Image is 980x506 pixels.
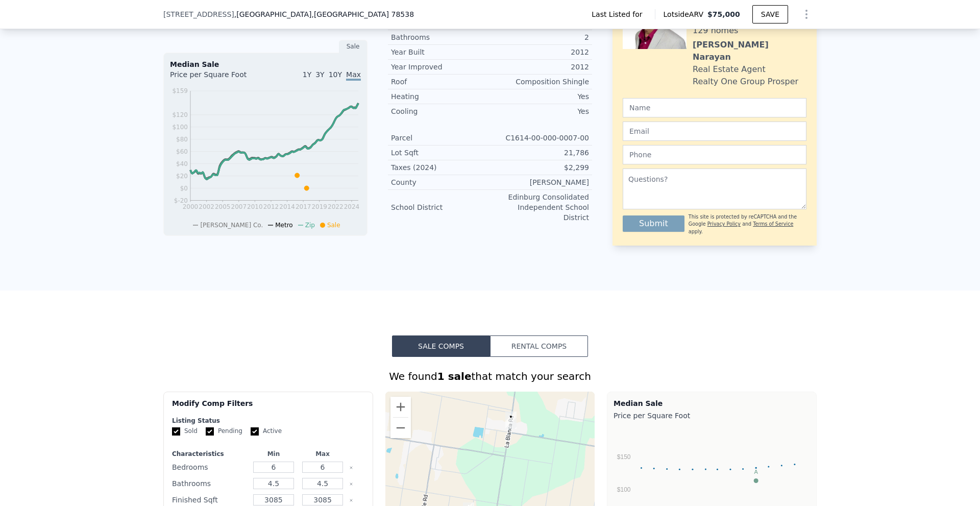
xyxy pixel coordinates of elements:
[180,185,188,192] tspan: $0
[176,160,188,167] tspan: $40
[693,39,806,63] div: [PERSON_NAME] Narayan
[490,47,589,57] div: 2012
[183,203,199,210] tspan: 2000
[172,450,247,458] div: Characteristics
[490,106,589,116] div: Yes
[391,162,490,173] div: Taxes (2024)
[300,450,345,458] div: Max
[623,145,806,164] input: Phone
[490,177,589,187] div: [PERSON_NAME]
[391,47,490,57] div: Year Built
[327,222,340,229] span: Sale
[263,203,279,210] tspan: 2012
[391,32,490,42] div: Bathrooms
[592,9,646,19] span: Last Listed for
[163,369,817,383] div: We found that match your search
[490,91,589,102] div: Yes
[392,335,490,357] button: Sale Comps
[206,427,214,436] input: Pending
[234,9,414,19] span: , [GEOGRAPHIC_DATA]
[391,77,490,87] div: Roof
[176,136,188,143] tspan: $80
[172,427,198,436] label: Sold
[490,148,589,158] div: 21,786
[275,222,292,229] span: Metro
[199,203,214,210] tspan: 2002
[754,469,758,475] text: A
[490,162,589,173] div: $2,299
[172,476,247,491] div: Bathrooms
[391,91,490,102] div: Heating
[707,10,740,18] span: $75,000
[251,450,296,458] div: Min
[490,32,589,42] div: 2
[349,482,353,486] button: Clear
[172,417,364,425] div: Listing Status
[490,77,589,87] div: Composition Shingle
[664,9,707,19] span: Lotside ARV
[176,173,188,180] tspan: $20
[172,124,188,131] tspan: $100
[247,203,263,210] tspan: 2010
[329,70,342,79] span: 10Y
[315,70,324,79] span: 3Y
[172,87,188,94] tspan: $159
[391,202,490,212] div: School District
[614,408,810,423] div: Price per Square Foot
[796,4,817,25] button: Show Options
[170,69,265,86] div: Price per Square Foot
[391,133,490,143] div: Parcel
[390,397,411,417] button: Zoom in
[390,418,411,438] button: Zoom out
[689,213,806,235] div: This site is protected by reCAPTCHA and the Google and apply.
[305,222,315,229] span: Zip
[163,9,234,19] span: [STREET_ADDRESS]
[251,427,282,436] label: Active
[623,122,806,141] input: Email
[349,466,353,470] button: Clear
[174,197,188,204] tspan: $-20
[206,427,242,436] label: Pending
[623,98,806,117] input: Name
[251,427,259,436] input: Active
[311,10,414,18] span: , [GEOGRAPHIC_DATA] 78538
[707,221,741,227] a: Privacy Policy
[349,498,353,502] button: Clear
[172,427,180,436] input: Sold
[693,76,798,88] div: Realty One Group Prosper
[172,111,188,118] tspan: $120
[328,203,344,210] tspan: 2022
[490,192,589,223] div: Edinburg Consolidated Independent School District
[170,59,361,69] div: Median Sale
[617,486,631,493] text: $100
[176,148,188,155] tspan: $60
[346,70,361,81] span: Max
[437,370,472,382] strong: 1 sale
[490,62,589,72] div: 2012
[279,203,295,210] tspan: 2014
[391,177,490,187] div: County
[693,63,766,76] div: Real Estate Agent
[753,221,793,227] a: Terms of Service
[172,460,247,474] div: Bedrooms
[490,133,589,143] div: C1614-00-000-0007-00
[344,203,360,210] tspan: 2024
[490,335,588,357] button: Rental Comps
[391,148,490,158] div: Lot Sqft
[172,398,364,417] div: Modify Comp Filters
[617,453,631,461] text: $150
[505,412,517,429] div: 24525 Breeze St
[215,203,231,210] tspan: 2005
[296,203,311,210] tspan: 2017
[391,106,490,116] div: Cooling
[623,215,684,232] button: Submit
[614,398,810,408] div: Median Sale
[303,70,311,79] span: 1Y
[339,40,367,53] div: Sale
[231,203,247,210] tspan: 2007
[311,203,327,210] tspan: 2019
[200,222,263,229] span: [PERSON_NAME] Co.
[391,62,490,72] div: Year Improved
[752,5,788,23] button: SAVE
